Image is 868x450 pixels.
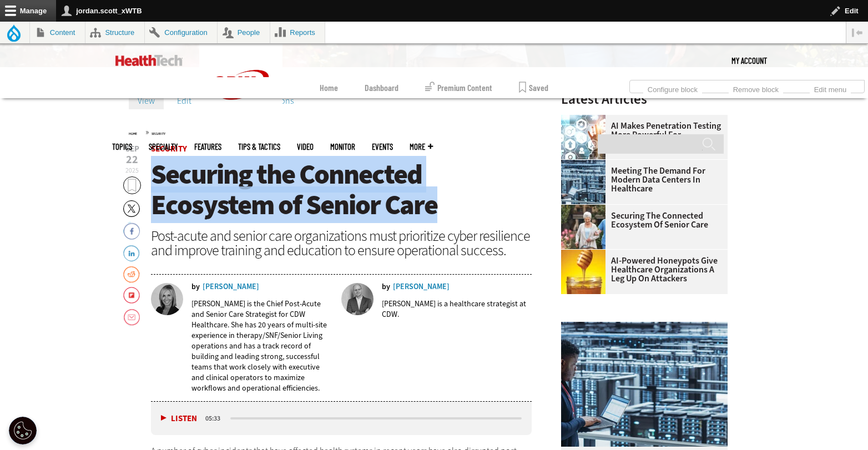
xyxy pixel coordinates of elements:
[203,283,259,291] a: [PERSON_NAME]
[30,22,85,43] a: Content
[393,283,450,291] a: [PERSON_NAME]
[151,402,532,435] div: media player
[151,229,532,257] div: Post-acute and senior care organizations must prioritize cyber resilience and improve training an...
[149,143,178,151] span: Specialty
[320,77,338,98] a: Home
[191,299,334,393] p: [PERSON_NAME] is the Chief Post-Acute and Senior Care Strategist for CDW Healthcare. She has 20 y...
[161,414,197,423] button: Listen
[561,160,605,204] img: engineer with laptop overlooking data center
[425,77,492,98] a: Premium Content
[204,413,229,423] div: duration
[561,205,611,214] a: nurse walks with senior woman through a garden
[238,143,280,151] a: Tips & Tactics
[372,143,393,151] a: Events
[270,22,325,43] a: Reports
[519,77,548,98] a: Saved
[9,417,37,444] button: Open Preferences
[561,256,721,283] a: AI-Powered Honeypots Give Healthcare Organizations a Leg Up on Attackers
[643,82,702,94] a: Configure block
[561,160,611,169] a: engineer with laptop overlooking data center
[561,250,611,259] a: jar of honey with a honey dipper
[729,82,783,94] a: Remove block
[85,22,144,43] a: Structure
[199,117,282,129] a: CDW
[810,82,851,94] a: Edit menu
[123,154,141,165] span: 22
[199,44,282,126] img: Home
[297,143,314,151] a: Video
[561,166,721,193] a: Meeting the Demand for Modern Data Centers in Healthcare
[382,299,532,320] p: [PERSON_NAME] is a healthcare strategist at CDW.
[125,166,139,175] span: 2025
[561,115,605,159] img: Healthcare and hacking concept
[410,143,433,151] span: More
[194,143,221,151] a: Features
[115,55,183,66] img: Home
[145,22,217,43] a: Configuration
[341,283,374,315] img: David Anderson
[151,283,183,315] img: Liz Cramer
[112,143,132,151] span: Topics
[561,205,605,249] img: nurse walks with senior woman through a garden
[731,44,767,77] a: My Account
[330,143,355,151] a: MonITor
[365,77,398,98] a: Dashboard
[151,156,437,223] span: Securing the Connected Ecosystem of Senior Care
[561,250,605,294] img: jar of honey with a honey dipper
[191,283,200,291] span: by
[561,211,721,229] a: Securing the Connected Ecosystem of Senior Care
[9,417,37,444] div: Cookie Settings
[561,322,728,447] img: engineer with laptop overlooking data center
[846,22,868,43] button: Vertical orientation
[731,44,767,77] div: User menu
[218,22,270,43] a: People
[382,283,390,291] span: by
